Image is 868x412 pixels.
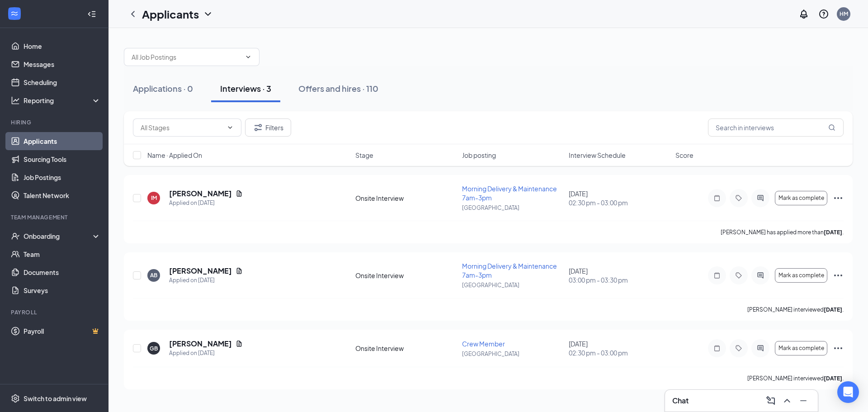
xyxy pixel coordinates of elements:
[708,118,844,137] input: Search in interviews
[226,124,234,131] svg: ChevronDown
[24,96,101,105] div: Reporting
[24,232,93,241] div: Onboarding
[775,268,827,283] button: Mark as complete
[782,395,793,406] svg: ChevronUp
[672,396,689,406] h3: Chat
[169,349,243,358] div: Applied on [DATE]
[24,55,101,73] a: Messages
[10,9,19,18] svg: WorkstreamLogo
[764,393,778,408] button: ComposeMessage
[245,53,252,61] svg: ChevronDown
[203,9,213,19] svg: ChevronDown
[755,272,766,279] svg: ActiveChat
[11,118,99,126] div: Hiring
[798,9,809,19] svg: Notifications
[355,194,457,203] div: Onsite Interview
[747,374,844,382] p: [PERSON_NAME] interviewed .
[733,272,744,279] svg: Tag
[837,381,859,403] div: Open Intercom Messenger
[355,151,373,160] span: Stage
[133,83,193,94] div: Applications · 0
[818,9,829,19] svg: QuestionInfo
[127,9,138,19] svg: ChevronLeft
[298,83,378,94] div: Offers and hires · 110
[24,132,101,150] a: Applicants
[733,194,744,202] svg: Tag
[11,308,99,316] div: Payroll
[798,395,809,406] svg: Minimize
[169,199,243,208] div: Applied on [DATE]
[24,186,101,204] a: Talent Network
[132,52,241,62] input: All Job Postings
[24,281,101,299] a: Surveys
[778,195,824,201] span: Mark as complete
[569,348,670,357] span: 02:30 pm - 03:00 pm
[828,124,835,131] svg: MagnifyingGlass
[569,275,670,284] span: 03:00 pm - 03:30 pm
[236,190,243,197] svg: Document
[775,191,827,205] button: Mark as complete
[721,228,844,236] p: [PERSON_NAME] has applied more than .
[840,10,848,18] div: HM
[765,395,776,406] svg: ComposeMessage
[462,151,496,160] span: Job posting
[755,345,766,352] svg: ActiveChat
[462,340,505,348] span: Crew Member
[833,193,844,204] svg: Ellipses
[778,272,824,279] span: Mark as complete
[169,189,232,199] h5: [PERSON_NAME]
[11,213,99,221] div: Team Management
[569,266,670,284] div: [DATE]
[747,306,844,313] p: [PERSON_NAME] interviewed .
[833,343,844,354] svg: Ellipses
[569,339,670,357] div: [DATE]
[775,341,827,355] button: Mark as complete
[569,198,670,207] span: 02:30 pm - 03:00 pm
[780,393,794,408] button: ChevronUp
[169,266,232,276] h5: [PERSON_NAME]
[245,118,291,137] button: Filter Filters
[11,96,20,105] svg: Analysis
[796,393,811,408] button: Minimize
[712,194,722,202] svg: Note
[712,272,722,279] svg: Note
[253,122,264,133] svg: Filter
[824,306,842,313] b: [DATE]
[462,281,563,289] p: [GEOGRAPHIC_DATA]
[824,229,842,236] b: [DATE]
[142,6,199,22] h1: Applicants
[169,339,232,349] h5: [PERSON_NAME]
[151,194,157,202] div: IM
[462,204,563,212] p: [GEOGRAPHIC_DATA]
[755,194,766,202] svg: ActiveChat
[24,322,101,340] a: PayrollCrown
[462,262,557,279] span: Morning Delivery & Maintenance 7am-3pm
[824,375,842,382] b: [DATE]
[141,123,223,133] input: All Stages
[236,267,243,275] svg: Document
[24,245,101,263] a: Team
[150,345,158,352] div: GB
[24,263,101,281] a: Documents
[169,276,243,285] div: Applied on [DATE]
[24,394,87,403] div: Switch to admin view
[87,9,96,19] svg: Collapse
[24,37,101,55] a: Home
[355,344,457,353] div: Onsite Interview
[462,185,557,202] span: Morning Delivery & Maintenance 7am-3pm
[236,340,243,347] svg: Document
[675,151,693,160] span: Score
[569,151,626,160] span: Interview Schedule
[220,83,271,94] div: Interviews · 3
[462,350,563,358] p: [GEOGRAPHIC_DATA]
[150,271,157,279] div: AB
[24,150,101,168] a: Sourcing Tools
[733,345,744,352] svg: Tag
[24,168,101,186] a: Job Postings
[24,73,101,91] a: Scheduling
[569,189,670,207] div: [DATE]
[778,345,824,351] span: Mark as complete
[11,394,20,403] svg: Settings
[147,151,202,160] span: Name · Applied On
